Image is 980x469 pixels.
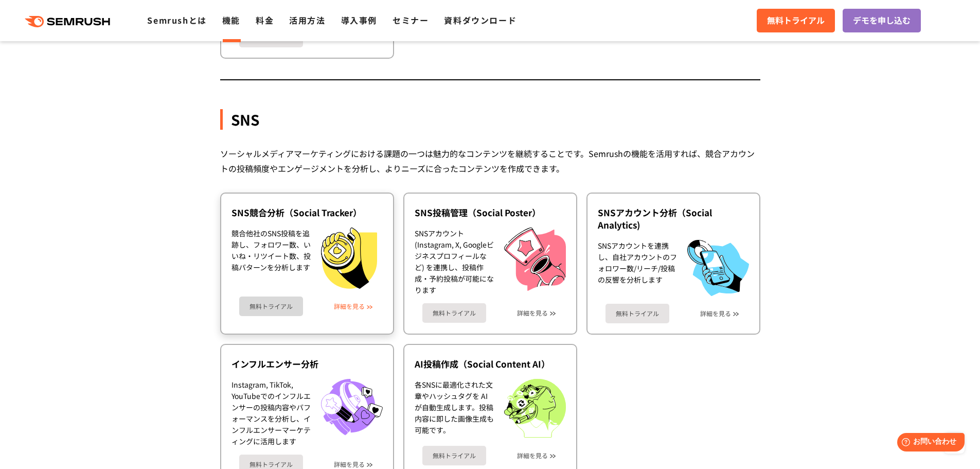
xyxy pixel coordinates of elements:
[334,461,365,468] a: 詳細を見る
[231,206,383,219] div: SNS競合分析（Social Tracker）
[220,146,760,176] div: ソーシャルメディアマーケティングにおける課題の一つは魅力的なコンテンツを継続することです。Semrushの機能を活用すれば、競合アカウントの投稿頻度やエンゲージメントを分析し、よりニーズに合った...
[767,14,825,27] span: 無料トライアル
[289,14,325,26] a: 活用方法
[517,309,548,317] a: 詳細を見る
[504,228,566,291] img: SNS投稿管理（Social Poster）
[321,228,377,289] img: SNS競合分析（Social Tracker）
[334,303,365,310] a: 詳細を見る
[444,14,516,26] a: 資料ダウンロード
[843,9,921,32] a: デモを申し込む
[231,228,311,289] div: 競合他社のSNS投稿を追跡し、フォロワー数、いいね・リツイート数、投稿パターンを分析します
[231,379,311,447] div: Instagram, TikTok, YouTubeでのインフルエンサーの投稿内容やパフォーマンスを分析し、インフルエンサーマーケティングに活用します
[415,379,494,438] div: 各SNSに最適化された文章やハッシュタグを AI が自動生成します。投稿内容に即した画像生成も可能です。
[888,429,969,458] iframe: Help widget launcher
[321,379,383,436] img: インフルエンサー分析
[220,109,760,130] div: SNS
[256,14,274,26] a: 料金
[147,14,206,26] a: Semrushとは
[341,14,377,26] a: 導入事例
[231,358,383,370] div: インフルエンサー分析
[334,34,365,41] a: 詳細を見る
[517,452,548,459] a: 詳細を見る
[598,206,749,231] div: SNSアカウント分析（Social Analytics)
[504,379,566,438] img: AI投稿作成（Social Content AI）
[239,297,303,316] a: 無料トライアル
[422,446,486,465] a: 無料トライアル
[422,303,486,323] a: 無料トライアル
[415,228,494,296] div: SNSアカウント (Instagram, X, Googleビジネスプロフィールなど) を連携し、投稿作成・予約投稿が可能になります
[853,14,911,27] span: デモを申し込む
[393,14,429,26] a: セミナー
[598,240,677,296] div: SNSアカウントを連携し、自社アカウントのフォロワー数/リーチ/投稿の反響を分析します
[222,14,240,26] a: 機能
[757,9,835,32] a: 無料トライアル
[415,206,566,219] div: SNS投稿管理（Social Poster）
[415,358,566,370] div: AI投稿作成（Social Content AI）
[700,310,731,317] a: 詳細を見る
[605,304,669,323] a: 無料トライアル
[687,240,749,296] img: SNSアカウント分析（Social Analytics)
